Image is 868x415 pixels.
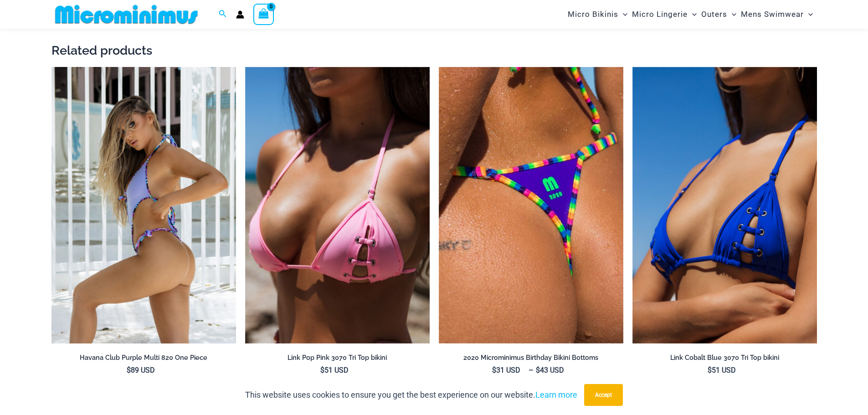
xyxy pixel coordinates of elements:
a: View Shopping Cart, empty [253,4,274,25]
h2: 2020 Microminimus Birthday Bikini Bottoms [439,354,623,362]
a: Micro LingerieMenu ToggleMenu Toggle [630,3,699,26]
bdi: 51 USD [708,366,736,374]
h2: Link Cobalt Blue 3070 Tri Top bikini [632,354,817,362]
a: 2020 Microminimus Birthday Bikini Bottoms [439,354,623,365]
img: MM SHOP LOGO FLAT [51,4,201,25]
a: Account icon link [236,10,244,19]
span: $ [536,366,540,374]
span: Outers [701,3,727,26]
nav: Site Navigation [564,1,817,27]
img: Link Pop Pink 3070 Top 01 [245,67,430,344]
span: $ [320,366,324,374]
a: Learn more [535,390,577,400]
bdi: 43 USD [536,366,564,374]
a: Mens SwimwearMenu ToggleMenu Toggle [739,3,815,26]
span: Micro Bikinis [568,3,618,26]
span: $ [708,366,712,374]
img: 2020 Microminimus Birthday Bikini Bottoms [439,67,623,344]
a: Search icon link [219,9,227,20]
p: This website uses cookies to ensure you get the best experience on our website. [245,388,577,402]
span: – [439,365,623,375]
a: Havana Club Purple Multi 820 One Piece 01Havana Club Purple Multi 820 One Piece 03Havana Club Pur... [51,67,236,344]
button: Accept [584,384,623,406]
span: Menu Toggle [618,3,627,26]
a: Link Pop Pink 3070 Top 01Link Pop Pink 3070 Top 4855 Bottom 06Link Pop Pink 3070 Top 4855 Bottom 06 [245,67,430,344]
bdi: 89 USD [127,366,155,374]
span: $ [492,366,496,374]
h2: Related products [51,42,817,58]
h2: Link Pop Pink 3070 Tri Top bikini [245,354,430,362]
span: Mens Swimwear [741,3,804,26]
span: Menu Toggle [727,3,736,26]
img: Havana Club Purple Multi 820 One Piece 03 [51,67,236,344]
span: Micro Lingerie [632,3,688,26]
span: $ [127,366,131,374]
span: Menu Toggle [804,3,813,26]
a: OutersMenu ToggleMenu Toggle [699,3,739,26]
a: Link Pop Pink 3070 Tri Top bikini [245,354,430,365]
img: Link Cobalt Blue 3070 Top 01 [632,67,817,344]
a: Micro BikinisMenu ToggleMenu Toggle [565,3,630,26]
span: Menu Toggle [688,3,697,26]
h2: Havana Club Purple Multi 820 One Piece [51,354,236,362]
a: Link Cobalt Blue 3070 Tri Top bikini [632,354,817,365]
a: Havana Club Purple Multi 820 One Piece [51,354,236,365]
bdi: 31 USD [492,366,520,374]
a: Link Cobalt Blue 3070 Top 01Link Cobalt Blue 3070 Top 4955 Bottom 03Link Cobalt Blue 3070 Top 495... [632,67,817,344]
bdi: 51 USD [320,366,349,374]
